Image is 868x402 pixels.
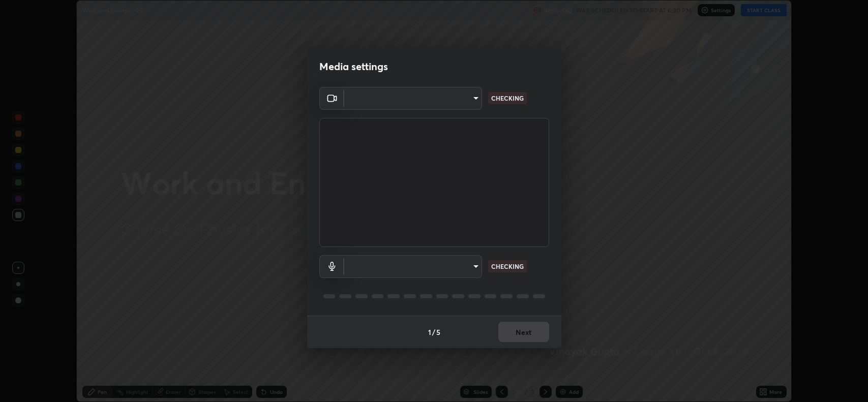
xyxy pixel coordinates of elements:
div: ​ [344,255,482,278]
p: CHECKING [491,94,524,103]
h4: / [432,327,435,337]
div: ​ [344,87,482,110]
h4: 5 [436,327,440,337]
h4: 1 [428,327,431,337]
p: CHECKING [491,262,524,271]
h2: Media settings [319,60,388,73]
